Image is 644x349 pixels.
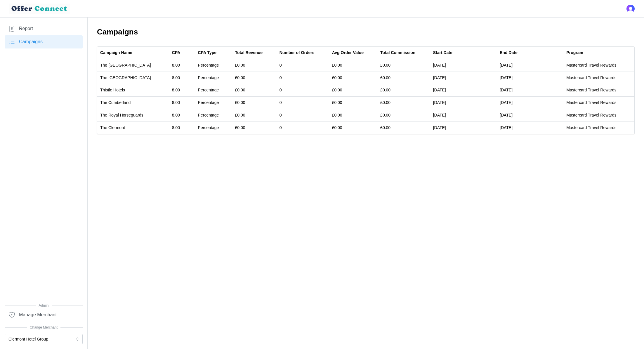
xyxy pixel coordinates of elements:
[235,50,263,56] div: Total Revenue
[195,84,232,97] td: Percentage
[497,59,563,72] td: [DATE]
[377,84,430,97] td: £0.00
[329,59,377,72] td: £0.00
[563,84,634,97] td: Mastercard Travel Rewards
[5,325,83,330] span: Change Merchant
[277,109,329,121] td: 0
[169,109,195,121] td: 8.00
[195,59,232,72] td: Percentage
[195,97,232,109] td: Percentage
[563,109,634,121] td: Mastercard Travel Rewards
[329,72,377,84] td: £0.00
[97,84,169,97] td: Thistle Hotels
[5,334,83,344] button: Clermont Hotel Group
[500,50,518,56] div: End Date
[329,121,377,134] td: £0.00
[377,59,430,72] td: £0.00
[277,121,329,134] td: 0
[626,5,635,13] img: 's logo
[430,121,497,134] td: [DATE]
[169,72,195,84] td: 8.00
[100,50,132,56] div: Campaign Name
[195,121,232,134] td: Percentage
[430,97,497,109] td: [DATE]
[377,97,430,109] td: £0.00
[329,97,377,109] td: £0.00
[232,109,276,121] td: £0.00
[97,72,169,84] td: The [GEOGRAPHIC_DATA]
[232,84,276,97] td: £0.00
[280,50,315,56] div: Number of Orders
[430,109,497,121] td: [DATE]
[9,4,70,14] img: loyalBe Logo
[277,72,329,84] td: 0
[329,109,377,121] td: £0.00
[497,72,563,84] td: [DATE]
[626,5,635,13] button: Open user button
[430,72,497,84] td: [DATE]
[169,121,195,134] td: 8.00
[19,38,43,46] span: Campaigns
[497,84,563,97] td: [DATE]
[97,97,169,109] td: The Cumberland
[380,50,415,56] div: Total Commission
[198,50,217,56] div: CPA Type
[232,59,276,72] td: £0.00
[563,97,634,109] td: Mastercard Travel Rewards
[332,50,364,56] div: Avg Order Value
[563,121,634,134] td: Mastercard Travel Rewards
[19,25,33,32] span: Report
[277,97,329,109] td: 0
[5,308,83,321] a: Manage Merchant
[329,84,377,97] td: £0.00
[5,35,83,48] a: Campaigns
[169,59,195,72] td: 8.00
[377,72,430,84] td: £0.00
[5,303,83,308] span: Admin
[195,109,232,121] td: Percentage
[433,50,452,56] div: Start Date
[232,121,276,134] td: £0.00
[195,72,232,84] td: Percentage
[430,59,497,72] td: [DATE]
[497,97,563,109] td: [DATE]
[5,22,83,35] a: Report
[277,59,329,72] td: 0
[97,121,169,134] td: The Clermont
[430,84,497,97] td: [DATE]
[566,50,583,56] div: Program
[497,109,563,121] td: [DATE]
[277,84,329,97] td: 0
[172,50,180,56] div: CPA
[497,121,563,134] td: [DATE]
[232,97,276,109] td: £0.00
[563,59,634,72] td: Mastercard Travel Rewards
[19,311,57,319] span: Manage Merchant
[377,121,430,134] td: £0.00
[563,72,634,84] td: Mastercard Travel Rewards
[97,109,169,121] td: The Royal Horseguards
[232,72,276,84] td: £0.00
[377,109,430,121] td: £0.00
[169,84,195,97] td: 8.00
[97,59,169,72] td: The [GEOGRAPHIC_DATA]
[169,97,195,109] td: 8.00
[97,27,635,37] h2: Campaigns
